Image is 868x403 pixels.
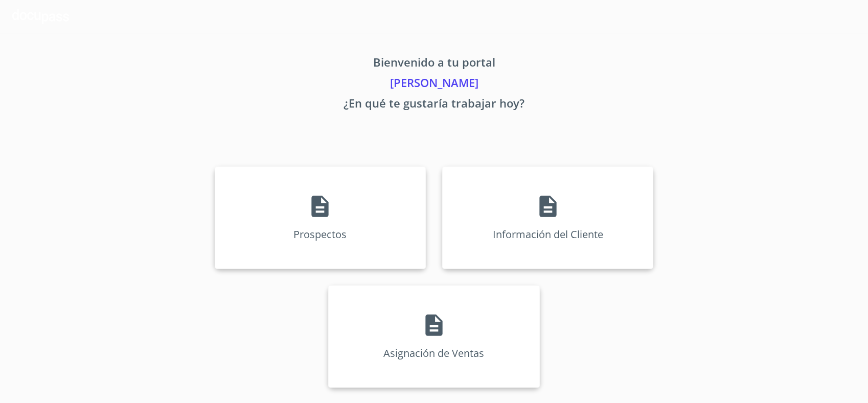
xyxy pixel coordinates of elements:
[383,346,484,360] p: Asignación de Ventas
[293,227,347,241] p: Prospectos
[119,74,749,95] p: [PERSON_NAME]
[752,8,856,25] button: account of current user
[119,95,749,115] p: ¿En qué te gustaría trabajar hoy?
[493,227,603,241] p: Información del Cliente
[752,8,843,25] span: [PERSON_NAME]
[119,54,749,74] p: Bienvenido a tu portal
